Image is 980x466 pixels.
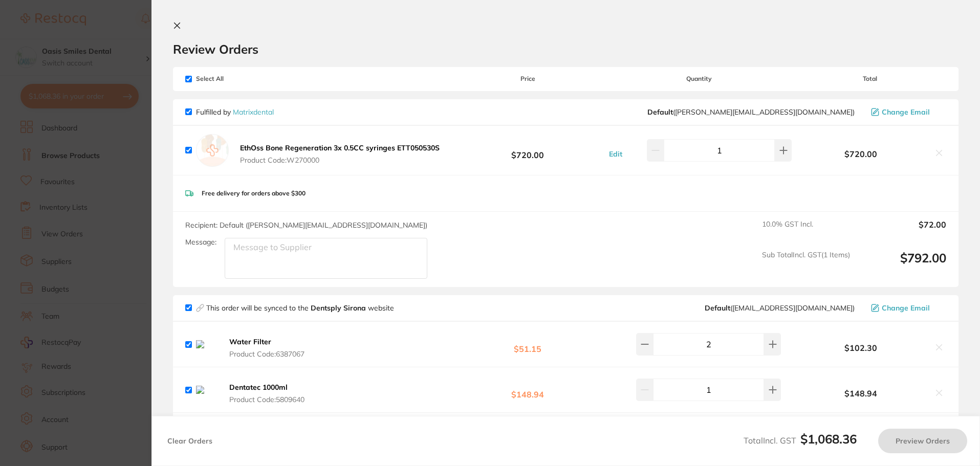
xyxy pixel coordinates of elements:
span: 10.0 % GST Incl. [762,220,850,242]
button: Water Filter Product Code:6387067 [226,337,318,359]
output: $72.00 [858,220,946,242]
p: Fulfilled by [196,108,274,116]
b: Default [705,303,730,313]
span: Product Code: W270000 [240,156,440,164]
span: Recipient: Default ( [PERSON_NAME][EMAIL_ADDRESS][DOMAIN_NAME] ) [185,220,427,230]
div: Message content [45,22,182,175]
b: $720.00 [794,149,928,159]
p: This order will be synced to the website [206,304,394,312]
span: Sub Total Incl. GST ( 1 Items) [762,251,850,279]
span: peter@matrixdental.com.au [647,108,855,116]
span: Total Incl. GST [744,435,857,446]
b: $51.15 [451,335,603,354]
span: Product Code: 6387067 [229,350,315,358]
button: EthOss Bone Regeneration 3x 0.5CC syringes ETT050530S Product Code:W270000 [237,143,443,165]
button: Clear Orders [164,429,215,453]
span: Total [794,75,946,82]
p: Message from Restocq, sent 2h ago [45,180,182,189]
button: Dentatec 1000ml Product Code:5809640 [226,383,318,404]
span: clientservices@dentsplysirona.com [705,304,855,312]
button: Edit [606,149,625,159]
b: Dentatec 1000ml [229,383,288,392]
button: Change Email [868,303,946,313]
b: EthOss Bone Regeneration 3x 0.5CC syringes ETT050530S [240,143,440,152]
strong: Dentsply Sirona [311,303,368,313]
b: $148.94 [451,381,603,400]
span: Product Code: 5809640 [229,395,315,404]
img: Profile image for Restocq [23,25,39,41]
button: Preview Orders [878,429,967,453]
div: message notification from Restocq, 2h ago. Hi Oasis, ​ Starting 11 August, we’re making some upda... [15,15,189,195]
a: Matrixdental [233,107,274,117]
span: Price [451,75,603,82]
span: Change Email [882,108,930,116]
b: $1,068.36 [800,431,857,447]
span: Change Email [882,304,930,312]
h2: Review Orders [173,41,959,57]
img: cGt3aGR3MA [196,386,218,394]
button: Change Email [868,107,946,117]
span: Quantity [604,75,794,82]
b: $102.30 [794,343,928,352]
img: empty.jpg [196,134,229,167]
b: Water Filter [229,337,271,346]
label: Message: [185,238,216,247]
b: $148.94 [794,389,928,398]
img: NnR5cmdrZw [196,340,218,348]
b: Default [647,107,673,117]
b: $720.00 [451,141,603,160]
output: $792.00 [858,251,946,279]
span: Select All [185,75,288,82]
div: Hi Oasis, ​ Starting [DATE], we’re making some updates to our product offerings on the Restocq pl... [45,22,182,262]
p: Free delivery for orders above $300 [202,190,306,197]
